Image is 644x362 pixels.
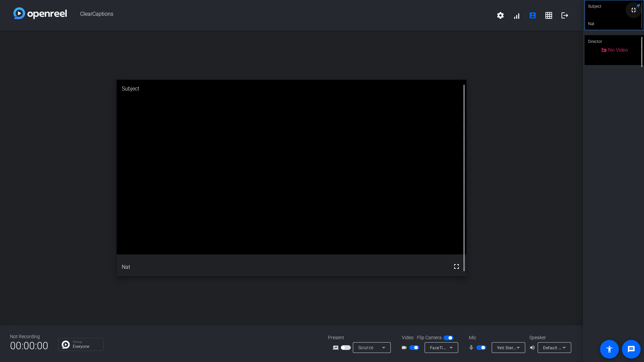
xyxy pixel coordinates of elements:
span: Flip Camera [417,334,442,341]
div: Present [328,334,395,341]
mat-icon: volume_up [529,344,537,352]
span: ClearCaptions [67,7,492,23]
mat-icon: accessibility [605,345,613,353]
mat-icon: settings [496,11,504,19]
mat-icon: account_box [529,11,537,19]
span: Source [358,345,374,350]
div: Not Recording [10,333,48,340]
mat-icon: logout [561,11,569,19]
mat-icon: fullscreen_exit [630,6,638,14]
span: Yeti Stereo Microphone (046d:0ab7) [497,345,568,350]
span: No Video [608,47,628,53]
span: Default - MacBook Pro Speakers (Built-in) [543,345,624,350]
mat-icon: message [627,345,635,353]
span: 00:00:00 [10,338,48,354]
div: Director [585,35,644,48]
div: Subject [117,80,467,98]
img: white-gradient.svg [13,7,67,19]
p: Group [73,340,100,344]
mat-icon: grid_on [545,11,553,19]
mat-icon: screen_share_outline [333,344,341,352]
mat-icon: videocam_outline [401,344,409,352]
span: FaceTime HD Camera (D288:[DATE]) [430,345,501,350]
mat-icon: mic_none [468,344,476,352]
div: Speaker [529,334,570,341]
mat-icon: fullscreen [452,262,461,270]
img: Chat Icon [62,341,70,349]
p: Everyone [73,345,100,349]
button: signal_cellular_alt [508,7,525,23]
span: Video [402,334,414,341]
div: Mic [462,334,529,341]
